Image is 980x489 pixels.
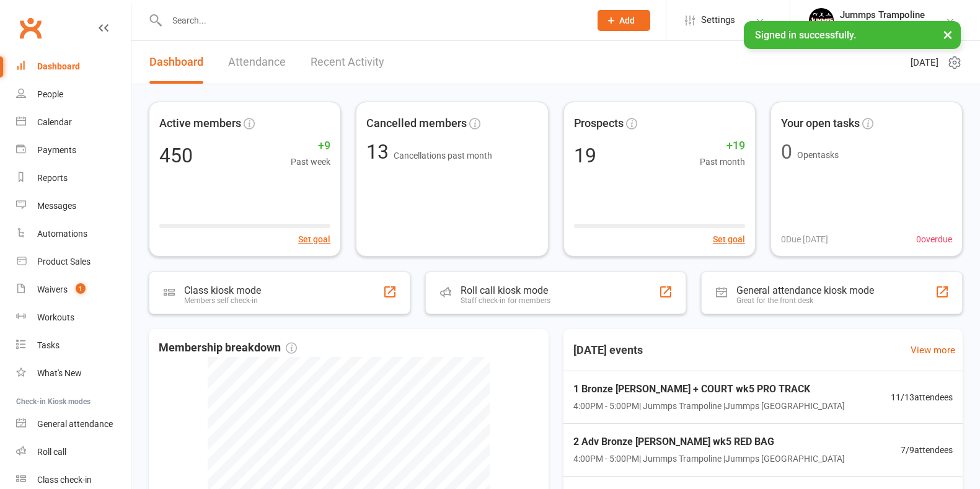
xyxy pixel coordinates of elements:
[901,443,953,457] span: 7 / 9 attendees
[37,229,87,239] div: Automations
[298,232,330,246] button: Set goal
[366,140,394,164] span: 13
[598,10,650,31] button: Add
[573,452,845,465] span: 4:00PM - 5:00PM | Jummps Trampoline | Jummps [GEOGRAPHIC_DATA]
[16,164,131,192] a: Reports
[574,146,596,165] div: 19
[184,284,261,296] div: Class kiosk mode
[701,6,735,34] span: Settings
[781,142,792,162] div: 0
[700,155,745,169] span: Past month
[16,192,131,220] a: Messages
[37,89,63,99] div: People
[163,12,581,29] input: Search...
[755,29,856,41] span: Signed in successfully.
[573,381,845,397] span: 1 Bronze [PERSON_NAME] + COURT wk5 PRO TRACK
[781,232,828,246] span: 0 Due [DATE]
[184,296,261,305] div: Members self check-in
[573,434,845,450] span: 2 Adv Bronze [PERSON_NAME] wk5 RED BAG
[159,146,193,165] div: 450
[37,145,76,155] div: Payments
[159,115,241,133] span: Active members
[563,339,653,361] h3: [DATE] events
[37,257,90,267] div: Product Sales
[311,41,384,84] a: Recent Activity
[461,296,550,305] div: Staff check-in for members
[37,419,113,429] div: General attendance
[840,9,945,20] div: Jummps Trampoline
[76,283,86,294] span: 1
[394,151,492,161] span: Cancellations past month
[291,137,330,155] span: +9
[37,447,66,457] div: Roll call
[228,41,286,84] a: Attendance
[911,343,955,358] a: View more
[700,137,745,155] span: +19
[840,20,945,32] div: Jummps Parkwood Pty Ltd
[16,81,131,108] a: People
[736,296,874,305] div: Great for the front desk
[16,438,131,466] a: Roll call
[159,339,297,357] span: Membership breakdown
[937,21,959,48] button: ×
[37,173,68,183] div: Reports
[366,115,467,133] span: Cancelled members
[891,390,953,404] span: 11 / 13 attendees
[713,232,745,246] button: Set goal
[16,248,131,276] a: Product Sales
[37,340,60,350] div: Tasks
[16,304,131,332] a: Workouts
[37,312,74,322] div: Workouts
[619,15,635,25] span: Add
[16,276,131,304] a: Waivers 1
[37,61,80,71] div: Dashboard
[797,150,839,160] span: Open tasks
[37,284,68,294] div: Waivers
[916,232,952,246] span: 0 overdue
[149,41,203,84] a: Dashboard
[16,332,131,359] a: Tasks
[16,359,131,387] a: What's New
[16,410,131,438] a: General attendance kiosk mode
[461,284,550,296] div: Roll call kiosk mode
[37,368,82,378] div: What's New
[37,117,72,127] div: Calendar
[574,115,624,133] span: Prospects
[16,53,131,81] a: Dashboard
[573,399,845,413] span: 4:00PM - 5:00PM | Jummps Trampoline | Jummps [GEOGRAPHIC_DATA]
[781,115,860,133] span: Your open tasks
[15,12,46,43] a: Clubworx
[16,108,131,136] a: Calendar
[911,55,938,70] span: [DATE]
[809,8,834,33] img: thumb_image1698795904.png
[736,284,874,296] div: General attendance kiosk mode
[16,136,131,164] a: Payments
[37,201,76,211] div: Messages
[291,155,330,169] span: Past week
[37,475,92,485] div: Class check-in
[16,220,131,248] a: Automations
